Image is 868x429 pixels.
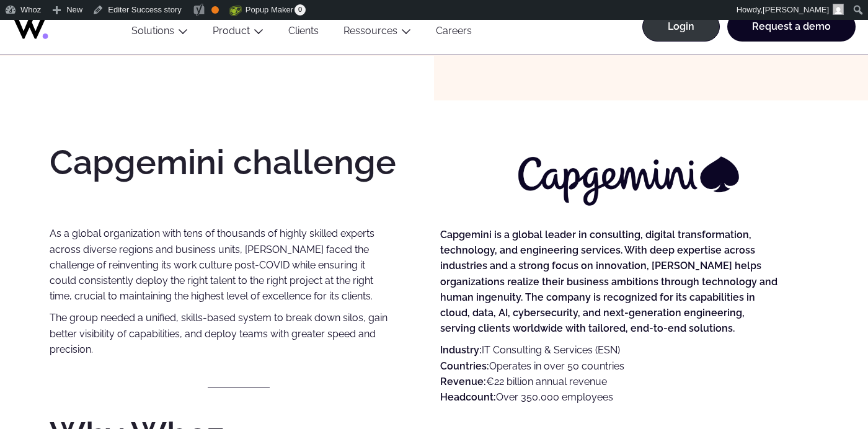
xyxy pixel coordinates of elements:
strong: Revenue: [440,376,486,387]
div: OK [211,6,219,14]
iframe: Chatbot [786,347,851,412]
a: Ressources [343,25,397,37]
a: Login [642,12,720,42]
a: Careers [423,25,484,42]
h2: Capgemini challenge [50,145,428,179]
span: 0 [294,4,306,15]
button: Solutions [119,25,200,42]
p: IT Consulting & Services (ESN) Operates in over 50 countries €22 billion annual revenue Over 350,... [440,342,781,405]
span: [PERSON_NAME] [763,5,829,14]
a: Product [213,25,250,37]
strong: Industry: [440,344,482,356]
p: As a global organization with tens of thousands of highly skilled experts across diverse regions ... [50,210,390,304]
strong: Countries: [440,360,489,372]
p: The group needed a unified, skills-based system to break down silos, gain better visibility of ca... [50,310,390,357]
strong: Capgemini is a global leader in consulting, digital transformation, technology, and engineering s... [440,229,777,335]
button: Product [200,25,276,42]
a: Request a demo [727,12,856,42]
a: Clients [276,25,331,42]
strong: Headcount: [440,391,496,403]
button: Ressources [331,25,423,42]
